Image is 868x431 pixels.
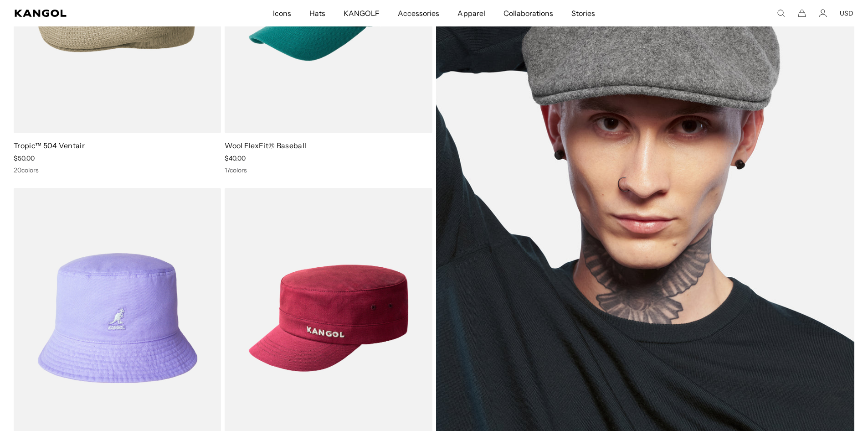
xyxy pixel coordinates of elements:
a: Kangol [15,10,180,17]
button: Cart [798,9,806,17]
div: 20 colors [14,166,221,174]
summary: Search here [777,9,785,17]
span: $40.00 [225,154,246,162]
div: 17 colors [225,166,432,174]
span: $50.00 [14,154,35,162]
button: USD [840,9,853,17]
a: Wool FlexFit® Baseball [225,141,306,150]
a: Tropic™ 504 Ventair [14,141,85,150]
a: Account [819,9,827,17]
